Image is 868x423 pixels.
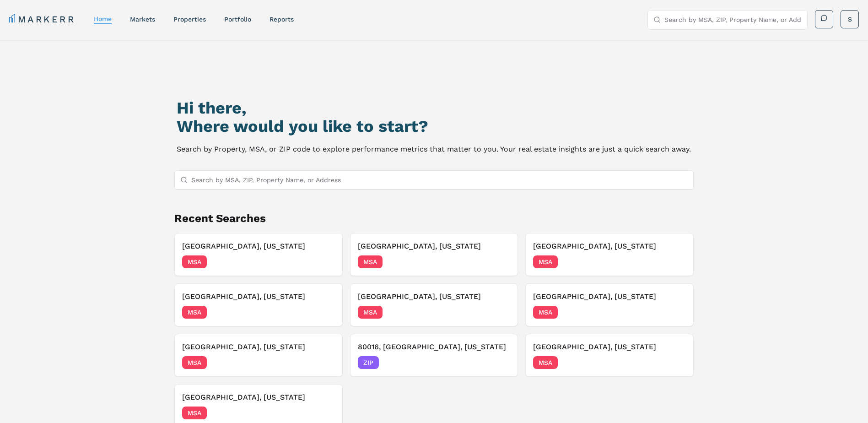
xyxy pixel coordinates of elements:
[191,171,688,189] input: Search by MSA, ZIP, Property Name, or Address
[533,306,558,319] span: MSA
[174,233,343,276] button: Remove Plymouth, Massachusetts[GEOGRAPHIC_DATA], [US_STATE]MSA[DATE]
[173,16,206,23] a: properties
[314,308,335,317] span: [DATE]
[182,291,335,302] h3: [GEOGRAPHIC_DATA], [US_STATE]
[358,342,511,352] h3: 80016, [GEOGRAPHIC_DATA], [US_STATE]
[533,342,686,352] h3: [GEOGRAPHIC_DATA], [US_STATE]
[665,308,686,317] span: [DATE]
[270,16,294,23] a: reports
[314,257,335,266] span: [DATE]
[358,306,383,319] span: MSA
[314,408,335,418] span: [DATE]
[177,143,691,156] p: Search by Property, MSA, or ZIP code to explore performance metrics that matter to you. Your real...
[174,334,343,377] button: Remove Richfield, Minnesota[GEOGRAPHIC_DATA], [US_STATE]MSA[DATE]
[358,255,383,268] span: MSA
[533,241,686,252] h3: [GEOGRAPHIC_DATA], [US_STATE]
[182,356,207,369] span: MSA
[174,283,343,326] button: Remove Edina, Minnesota[GEOGRAPHIC_DATA], [US_STATE]MSA[DATE]
[182,255,207,268] span: MSA
[174,211,694,226] h2: Recent Searches
[9,13,75,26] a: MARKERR
[525,233,694,276] button: Remove Plymouth, Massachusetts[GEOGRAPHIC_DATA], [US_STATE]MSA[DATE]
[490,358,510,367] span: [DATE]
[350,283,518,326] button: Remove Villa Park, Illinois[GEOGRAPHIC_DATA], [US_STATE]MSA[DATE]
[533,291,686,302] h3: [GEOGRAPHIC_DATA], [US_STATE]
[525,334,694,377] button: Remove Birmingham, Alabama[GEOGRAPHIC_DATA], [US_STATE]MSA[DATE]
[182,306,207,319] span: MSA
[350,233,518,276] button: Remove Frisco, Texas[GEOGRAPHIC_DATA], [US_STATE]MSA[DATE]
[490,308,510,317] span: [DATE]
[182,241,335,252] h3: [GEOGRAPHIC_DATA], [US_STATE]
[177,99,691,117] h1: Hi there,
[130,16,155,23] a: markets
[314,358,335,367] span: [DATE]
[665,358,686,367] span: [DATE]
[841,10,859,28] button: S
[350,334,518,377] button: Remove 80016, Aurora, Colorado80016, [GEOGRAPHIC_DATA], [US_STATE]ZIP[DATE]
[177,117,691,136] h2: Where would you like to start?
[533,255,558,268] span: MSA
[533,356,558,369] span: MSA
[182,342,335,352] h3: [GEOGRAPHIC_DATA], [US_STATE]
[358,291,511,302] h3: [GEOGRAPHIC_DATA], [US_STATE]
[182,407,207,419] span: MSA
[664,11,802,29] input: Search by MSA, ZIP, Property Name, or Address
[182,392,335,403] h3: [GEOGRAPHIC_DATA], [US_STATE]
[358,356,379,369] span: ZIP
[94,15,112,22] a: home
[848,15,852,24] span: S
[224,16,251,23] a: Portfolio
[665,257,686,266] span: [DATE]
[525,283,694,326] button: Remove Richfield, Minnesota[GEOGRAPHIC_DATA], [US_STATE]MSA[DATE]
[490,257,510,266] span: [DATE]
[358,241,511,252] h3: [GEOGRAPHIC_DATA], [US_STATE]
